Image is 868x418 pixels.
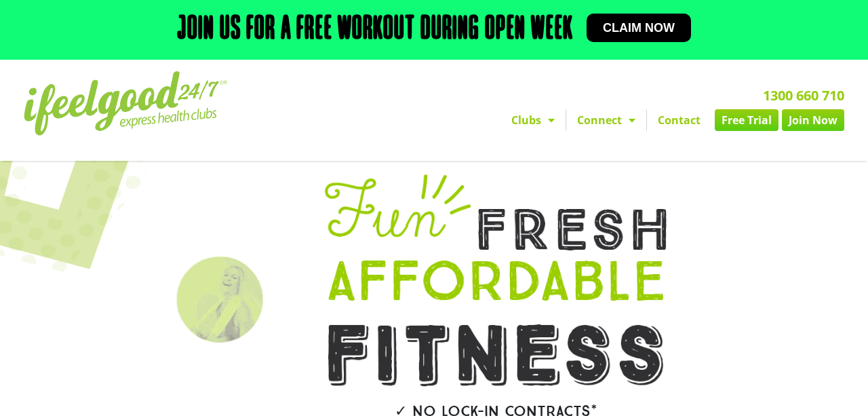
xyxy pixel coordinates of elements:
a: Claim now [587,14,691,42]
a: Connect [566,109,646,131]
a: Clubs [500,109,566,131]
a: Join Now [782,109,844,131]
nav: Menu [316,109,845,131]
a: 1300 660 710 [763,86,844,104]
a: Free Trial [715,109,778,131]
a: Contact [647,109,711,131]
span: Claim now [603,22,675,34]
h2: Join us for a free workout during open week [177,14,573,46]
